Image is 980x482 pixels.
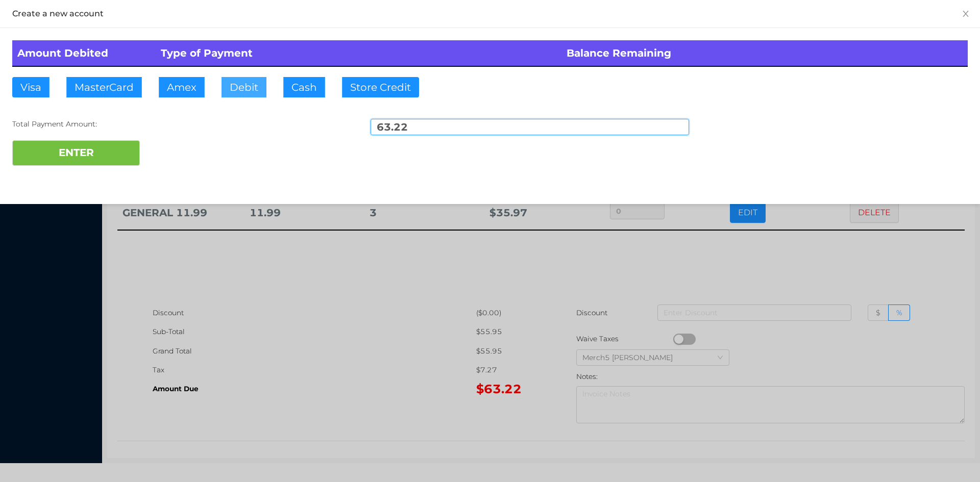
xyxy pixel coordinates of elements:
button: Visa [12,77,50,97]
button: Store Credit [342,77,419,97]
div: Total Payment Amount: [12,119,331,130]
i: icon: close [962,10,970,18]
button: MasterCard [66,77,142,97]
th: Balance Remaining [561,40,968,66]
button: Cash [283,77,325,97]
button: Debit [222,77,266,97]
th: Amount Debited [12,40,156,66]
button: ENTER [12,140,140,166]
div: Create a new account [12,8,968,19]
th: Type of Payment [156,40,562,66]
button: Amex [159,77,205,97]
